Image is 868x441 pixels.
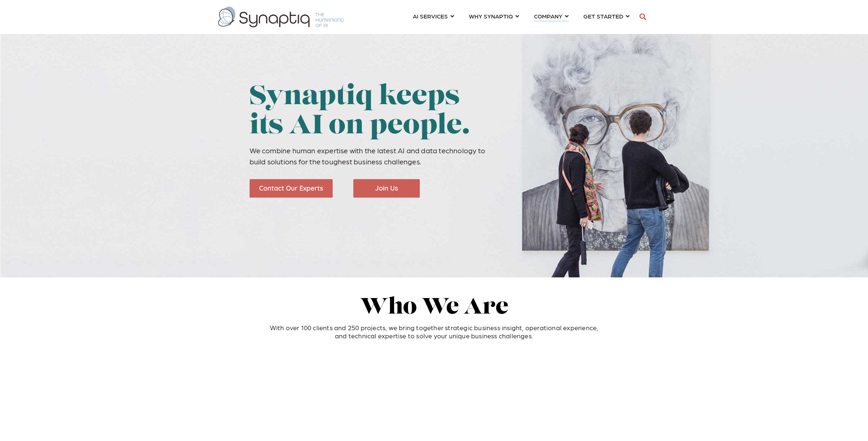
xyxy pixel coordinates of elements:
a: AI SERVICES [413,9,454,23]
span: Synaptiq keeps its AI on people. [250,84,470,140]
img: Join Us [353,179,420,198]
h2: Who We Are [268,296,600,320]
p: With over 100 clients and 250 projects, we bring together strategic business insight, operational... [268,324,600,339]
iframe: HubSpot Video [364,353,504,432]
nav: menu [405,4,637,30]
iframe: HubSpot Video [213,353,353,432]
a: COMPANY [534,9,569,23]
iframe: HubSpot Video [515,353,655,432]
span: GET STARTED [583,11,623,21]
a: WHY SYNAPTIQ [469,9,519,23]
span: WHY SYNAPTIQ [469,11,513,21]
span: COMPANY [534,11,562,21]
p: We combine human expertise with the latest AI and data technology to build solutions for the toug... [250,145,493,167]
img: synaptiq logo-1 [218,7,344,27]
a: GET STARTED [583,9,629,23]
img: Contact Our Experts [250,179,333,198]
span: AI SERVICES [413,11,448,21]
